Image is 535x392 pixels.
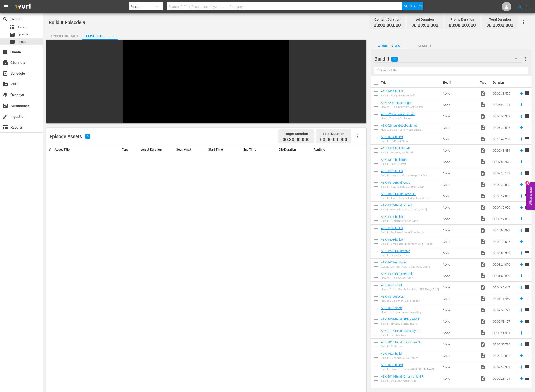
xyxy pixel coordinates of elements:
span: reorder [524,364,530,370]
div: Build It | CNC Built Stool [381,140,408,143]
span: more_vert [522,56,528,62]
svg: Add to Episode [519,114,524,119]
td: None [441,350,478,361]
div: How to Build an Air Rocket [381,117,415,120]
a: ASK-1620-stool [381,283,402,287]
span: reorder [524,330,530,335]
th: Type [120,145,139,154]
span: reorder [524,113,530,119]
button: Open Feedback Widget [526,182,535,210]
span: 00:00:00.000 [374,23,401,28]
span: reorder [524,375,530,381]
a: ASK-1403-BIshakertable [381,272,413,276]
span: reorder [524,182,530,187]
td: None [441,110,478,122]
span: 0 [85,134,90,139]
span: Series [18,39,26,44]
div: Build It | Reclaimed Heart Pine Bench [381,231,424,234]
button: Episode Builder [82,30,118,40]
td: 00:10:42.283 [491,133,517,145]
td: 00:04:40.647 [491,282,517,293]
a: ASK-2011-BuildItOrnaments-SF [381,375,423,378]
div: Episode Builder [82,30,118,42]
div: Promo Duration [449,16,476,23]
td: None [441,190,478,202]
td: 00:07:36.990 [491,202,517,213]
td: 00:08:24.070 [491,259,517,270]
td: None [441,133,478,145]
svg: Add to Episode [519,205,524,210]
a: ASK-1503-buildit [381,238,403,241]
td: None [441,339,478,350]
td: None [441,282,478,293]
a: ASK-1526-buildit [381,169,403,173]
div: Build It | 3D Cube Cutting Board [381,322,419,325]
span: reorder [524,296,530,301]
span: menu [3,4,9,10]
svg: Add to Episode [519,136,524,142]
span: Video [480,284,486,290]
td: 00:07:10.163 [491,167,517,179]
th: End Time [241,145,277,154]
td: None [441,236,478,247]
div: Total Duration [320,130,347,137]
svg: Add to Episode [519,364,524,370]
div: Build It | Birdhouse [381,345,421,348]
td: 00:05:56.389 [491,110,517,122]
div: Build It | Simple Bookshelf from Stair Treads [381,242,432,245]
div: 4 [525,181,529,185]
a: ASK-720-miniature-golf [381,101,412,105]
a: ASK-1424-buildit [381,90,403,93]
span: Video [480,193,486,199]
td: None [441,327,478,339]
svg: Add to Episode [519,159,524,164]
span: Video [480,353,486,359]
td: 00:07:33.353 [491,361,517,373]
div: Content Duration [374,16,401,23]
span: Video [480,330,486,336]
div: Build It | How to Build a Chicken Coop [381,185,424,188]
span: Video [480,102,486,108]
td: None [441,122,478,133]
span: Video [480,307,486,313]
a: ASK-1223-BuildIttable [381,249,410,253]
span: Video [480,125,486,130]
svg: Add to Episode [519,239,524,244]
div: How to Build a Work Glove Holder [381,299,420,302]
a: ASK-1416-Builditcoop [381,181,410,184]
td: None [441,293,478,304]
a: ASK-720-air-water-rocket [381,112,415,116]
span: Episode [9,32,15,38]
span: Video [480,182,486,187]
div: Build It: Simple Side Table [381,254,410,257]
td: None [441,225,478,236]
td: 00:06:08.969 [491,247,517,259]
span: Video [480,113,486,119]
span: reorder [524,353,530,358]
td: 00:06:58.197 [491,316,517,327]
td: 00:04:28.101 [491,99,517,110]
span: Video [480,159,486,165]
td: None [441,145,478,156]
td: None [441,316,478,327]
a: Sign Out [518,5,530,9]
a: ASK-1524-build [381,352,402,355]
span: Video [480,250,486,256]
td: None [441,99,478,110]
th: Clip Duration [277,145,312,154]
span: Automation [2,103,8,109]
div: Build It: How to Make a Lathe Turned Bowl [381,197,430,200]
td: 00:09:58.798 [491,304,517,316]
div: Build It | Bathtub Tray [381,334,420,337]
svg: Add to Episode [519,91,524,96]
span: reorder [524,204,530,210]
span: Video [480,262,486,267]
div: Ad Duration [411,16,438,23]
span: reorder [524,193,530,199]
td: None [441,88,478,99]
span: Channels [2,60,8,66]
span: Video [480,319,486,324]
td: 00:10:05.973 [491,225,517,236]
div: Build It | Black Pipe Bookshelf [381,94,415,97]
a: ASK-1310-gloves [381,295,404,298]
